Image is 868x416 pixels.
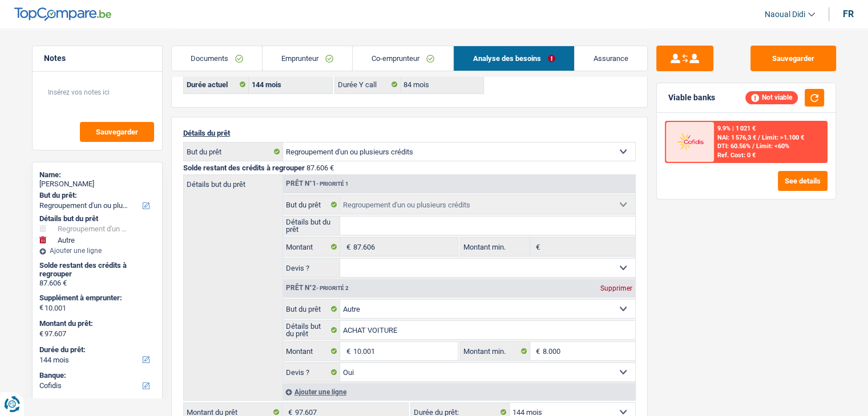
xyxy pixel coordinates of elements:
[39,371,153,380] label: Banque:
[283,195,341,214] label: But du prêt
[461,342,530,360] label: Montant min.
[758,134,760,141] span: /
[306,164,334,172] span: 87.606 €
[39,279,155,288] div: 87.606 €
[184,75,249,93] label: Durée actuel
[283,180,352,187] div: Prêt n°1
[283,363,341,381] label: Devis ?
[44,54,151,63] h5: Notes
[340,238,353,256] span: €
[717,152,756,159] div: Ref. Cost: 0 €
[669,131,711,152] img: Cofidis
[14,7,111,21] img: TopCompare Logo
[39,170,155,180] div: Name:
[183,129,636,137] p: Détails du prêt
[461,238,530,256] label: Montant min.
[575,46,647,71] a: Assurance
[39,345,153,354] label: Durée du prêt:
[172,46,262,71] a: Documents
[184,175,282,188] label: Détails but du prêt
[752,142,754,150] span: /
[353,46,453,71] a: Co-emprunteur
[183,164,305,172] span: Solde restant des crédits à regrouper
[762,134,804,141] span: Limit: >1.100 €
[283,284,352,292] div: Prêt n°2
[765,10,805,19] span: Naoual Didi
[530,342,543,360] span: €
[263,46,352,71] a: Emprunteur
[756,5,815,24] a: Naoual Didi
[717,142,750,150] span: DTI: 60.56%
[668,93,715,103] div: Viable banks
[283,300,341,318] label: But du prêt
[39,214,155,223] div: Détails but du prêt
[335,75,401,93] label: Durée Y call
[530,238,543,256] span: €
[39,329,43,338] span: €
[39,180,155,189] div: [PERSON_NAME]
[717,125,756,132] div: 9.9% | 1 021 €
[597,285,635,292] div: Supprimer
[39,293,153,303] label: Supplément à emprunter:
[283,238,341,256] label: Montant
[39,397,153,406] label: Taux d'intérêt:
[283,217,341,235] label: Détails but du prêt
[282,384,635,400] div: Ajouter une ligne
[96,128,138,136] span: Sauvegarder
[745,91,798,104] div: Not viable
[316,181,349,187] span: - Priorité 1
[454,46,574,71] a: Analyse des besoins
[39,247,155,255] div: Ajouter une ligne
[184,142,283,161] label: But du prêt
[717,134,756,141] span: NAI: 1 576,3 €
[39,191,153,200] label: But du prêt:
[39,303,43,312] span: €
[843,9,854,19] div: fr
[778,171,827,191] button: See details
[283,342,341,360] label: Montant
[340,342,353,360] span: €
[750,46,836,71] button: Sauvegarder
[39,261,155,279] div: Solde restant des crédits à regrouper
[283,259,341,277] label: Devis ?
[283,321,341,339] label: Détails but du prêt
[39,319,153,328] label: Montant du prêt:
[80,122,154,142] button: Sauvegarder
[756,142,789,150] span: Limit: <60%
[316,285,349,291] span: - Priorité 2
